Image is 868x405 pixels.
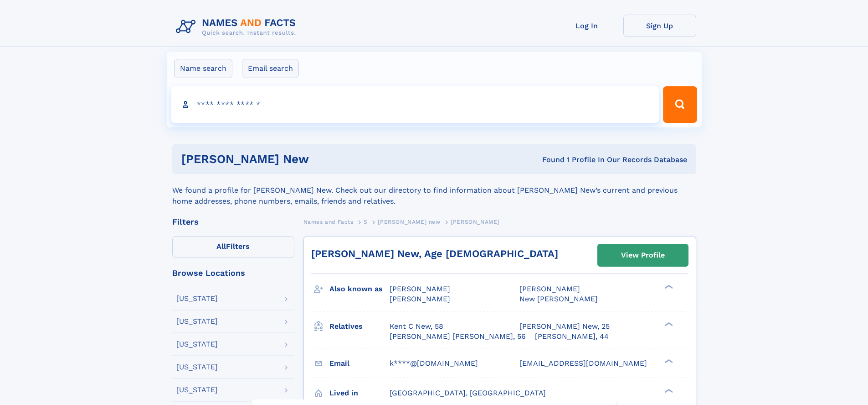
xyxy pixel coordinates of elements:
a: Log In [550,15,623,37]
div: View Profile [621,245,665,266]
div: [US_STATE] [176,363,218,371]
h3: Lived in [329,385,390,401]
span: [PERSON_NAME] new [378,219,440,225]
a: [PERSON_NAME] [PERSON_NAME], 56 [390,331,526,342]
h3: Also known as [329,281,390,297]
a: S [364,216,368,227]
span: S [364,219,368,225]
div: We found a profile for [PERSON_NAME] New. Check out our directory to find information about [PERS... [172,174,696,207]
a: [PERSON_NAME], 44 [535,331,609,342]
span: [EMAIL_ADDRESS][DOMAIN_NAME] [519,359,647,368]
div: Filters [172,218,294,226]
div: [US_STATE] [176,341,218,348]
a: View Profile [598,244,688,266]
a: [PERSON_NAME] new [378,216,440,227]
a: Names and Facts [303,216,354,227]
input: search input [171,86,659,123]
label: Name search [174,59,232,78]
span: All [216,242,226,251]
button: Search Button [663,86,697,123]
img: Logo Names and Facts [172,15,303,39]
div: Browse Locations [172,269,294,277]
h3: Relatives [329,319,390,334]
div: ❯ [663,358,673,364]
div: [US_STATE] [176,318,218,325]
h1: [PERSON_NAME] New [181,153,426,165]
a: [PERSON_NAME] New, 25 [519,321,610,331]
label: Email search [242,59,299,78]
a: [PERSON_NAME] New, Age [DEMOGRAPHIC_DATA] [311,248,558,259]
div: ❯ [663,321,673,327]
span: [GEOGRAPHIC_DATA], [GEOGRAPHIC_DATA] [390,389,546,397]
h3: Email [329,356,390,371]
div: Found 1 Profile In Our Records Database [426,155,687,165]
span: New [PERSON_NAME] [519,295,598,303]
a: Kent C New, 58 [390,321,443,331]
span: [PERSON_NAME] [519,284,580,293]
span: [PERSON_NAME] [451,219,499,225]
div: ❯ [663,284,673,290]
a: Sign Up [623,15,696,37]
div: [US_STATE] [176,386,218,394]
div: ❯ [663,388,673,394]
label: Filters [172,236,294,258]
div: [US_STATE] [176,295,218,302]
span: [PERSON_NAME] [390,284,450,293]
span: [PERSON_NAME] [390,295,450,303]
